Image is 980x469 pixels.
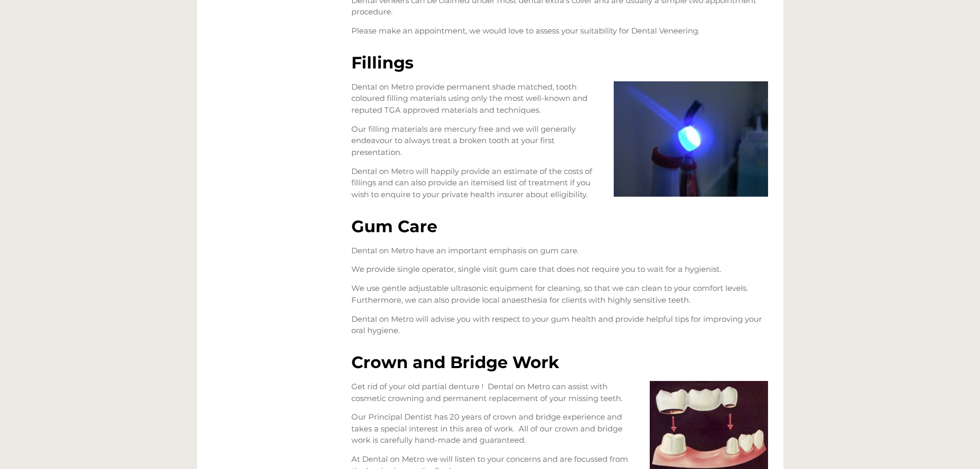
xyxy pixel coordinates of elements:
[351,354,768,371] h2: Crown and Bridge Work
[351,411,768,446] p: Our Principal Dentist has 20 years of crown and bridge experience and takes a special interest in...
[351,81,768,116] p: Dental on Metro provide permanent shade matched, tooth coloured filling materials using only the ...
[351,166,768,201] p: Dental on Metro will happily provide an estimate of the costs of fillings and can also provide an...
[351,25,768,37] p: Please make an appointment, we would love to assess your suitability for Dental Veneering.
[351,124,768,159] p: Our filling materials are mercury free and we will generally endeavour to always treat a broken t...
[351,245,768,257] p: Dental on Metro have an important emphasis on gum care.
[351,218,768,235] h2: Gum Care
[351,283,768,306] p: We use gentle adjustable ultrasonic equipment for cleaning, so that we can clean to your comfort ...
[351,381,768,404] p: Get rid of your old partial denture ! Dental on Metro can assist with cosmetic crowning and perma...
[351,314,768,337] p: Dental on Metro will advise you with respect to your gum health and provide helpful tips for impr...
[351,55,768,71] h2: Fillings
[351,264,768,275] p: We provide single operator, single visit gum care that does not require you to wait for a hygienist.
